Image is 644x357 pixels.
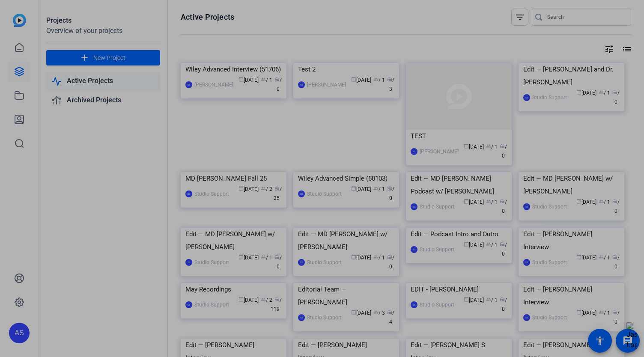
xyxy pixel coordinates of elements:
div: SS [411,301,417,308]
span: [DATE] [576,255,596,261]
span: calendar_today [351,186,356,191]
mat-icon: add [79,53,90,63]
span: calendar_today [464,241,469,247]
div: Edit — [PERSON_NAME] Interview [523,228,620,253]
span: radio [387,309,392,315]
span: / 0 [612,90,620,105]
span: [DATE] [239,255,259,261]
span: group [486,297,491,302]
span: / 1 [599,90,610,96]
div: Studio Support [194,190,229,198]
span: [DATE] [351,255,371,261]
div: Edit — MD [PERSON_NAME] w/ [PERSON_NAME] [185,228,282,253]
span: group [261,297,266,302]
span: / 0 [387,186,394,201]
span: calendar_today [576,89,581,95]
div: SS [411,246,417,253]
div: Studio Support [307,258,342,267]
span: calendar_today [351,309,356,315]
span: [DATE] [351,186,371,192]
div: Studio Support [194,258,229,267]
div: Edit — MD [PERSON_NAME] Podcast w/ [PERSON_NAME] [411,172,507,198]
span: calendar_today [239,186,244,191]
div: Studio Support [420,300,454,309]
span: / 0 [274,77,282,92]
span: / 0 [500,297,507,312]
span: / 2 [261,297,272,303]
div: Studio Support [420,245,454,254]
span: radio [274,186,280,191]
div: AS [411,148,417,155]
span: radio [500,143,505,149]
span: [DATE] [576,199,596,205]
span: calendar_today [239,254,244,259]
span: radio [387,77,392,82]
span: [DATE] [576,90,596,96]
span: group [486,143,491,149]
div: SS [411,203,417,210]
span: [DATE] [464,297,484,303]
span: group [261,186,266,191]
span: calendar_today [239,297,244,302]
div: EDIT - [PERSON_NAME] [411,283,507,296]
span: radio [612,254,617,259]
span: calendar_today [464,143,469,149]
span: group [599,199,604,204]
div: [PERSON_NAME] [307,80,346,89]
div: SS [298,259,305,266]
span: / 3 [373,310,385,316]
div: SS [523,94,530,101]
span: radio [500,199,505,204]
span: radio [612,199,617,204]
span: [DATE] [464,242,484,248]
span: group [373,309,379,315]
span: group [261,254,266,259]
span: [DATE] [576,310,596,316]
span: calendar_today [464,199,469,204]
span: radio [500,241,505,247]
span: / 0 [612,199,620,214]
div: AS [298,81,305,88]
span: New Project [93,54,125,62]
span: [DATE] [239,186,259,192]
div: SS [298,190,305,197]
span: / 1 [261,255,272,261]
div: Editorial Team — [PERSON_NAME] [298,283,394,309]
div: Studio Support [532,258,567,267]
span: group [486,241,491,247]
span: calendar_today [351,77,356,82]
div: Studio Support [532,93,567,102]
span: calendar_today [239,77,244,82]
div: Projects [46,15,160,26]
span: group [486,199,491,204]
span: / 1 [599,310,610,316]
input: Search [547,12,624,22]
span: / 1 [373,255,385,261]
div: Studio Support [194,300,229,309]
a: Archived Projects [46,92,160,109]
span: / 25 [274,186,282,201]
span: group [599,309,604,315]
span: radio [500,297,505,302]
div: Edit — Podcast Intro and Outro [411,228,507,241]
div: Studio Support [420,202,454,211]
div: May Recordings [185,283,282,296]
div: Studio Support [307,313,342,322]
span: radio [274,77,280,82]
span: / 1 [486,144,498,150]
span: / 0 [612,255,620,270]
span: / 1 [261,77,272,83]
span: / 1 [373,186,385,192]
mat-icon: list [621,44,631,54]
span: [DATE] [351,310,371,316]
a: Active Projects [46,72,160,90]
span: group [373,254,379,259]
div: SS [523,314,530,321]
img: blue-gradient.svg [13,14,26,27]
span: / 1 [373,77,385,83]
span: group [599,254,604,259]
div: Edit — [PERSON_NAME] and Dr. [PERSON_NAME] [523,63,620,89]
div: Edit — [PERSON_NAME] Interview [523,283,620,309]
div: SS [185,301,192,308]
span: / 3 [387,77,394,92]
